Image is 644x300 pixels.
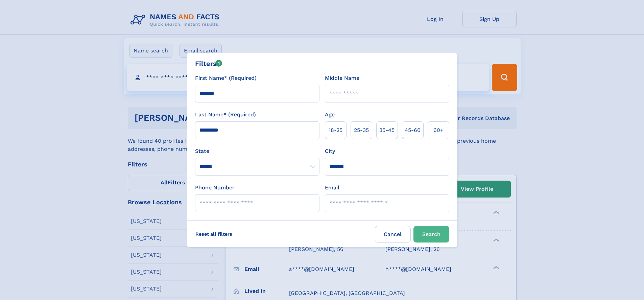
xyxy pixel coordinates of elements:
[329,126,342,134] span: 18‑25
[191,226,237,242] label: Reset all filters
[325,147,335,155] label: City
[325,184,339,192] label: Email
[413,226,449,243] button: Search
[195,111,256,119] label: Last Name* (Required)
[195,59,222,69] div: Filters
[405,126,421,134] span: 45‑60
[354,126,369,134] span: 25‑35
[375,226,411,243] label: Cancel
[195,74,257,82] label: First Name* (Required)
[325,74,359,82] label: Middle Name
[195,147,319,155] label: State
[433,126,444,134] span: 60+
[195,184,235,192] label: Phone Number
[325,111,335,119] label: Age
[379,126,395,134] span: 35‑45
